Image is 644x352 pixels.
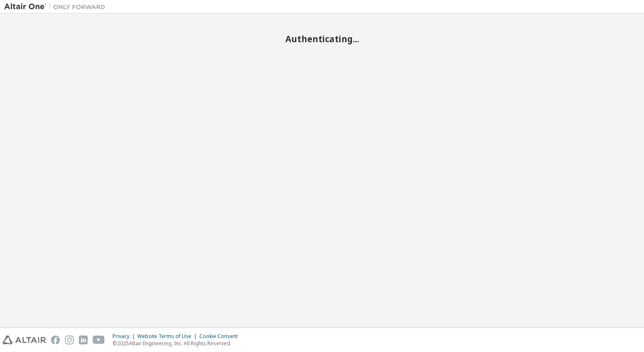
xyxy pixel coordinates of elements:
[3,336,46,344] img: altair_logo.svg
[79,336,88,344] img: linkedin.svg
[4,33,640,44] h2: Authenticating...
[51,336,60,344] img: facebook.svg
[137,333,199,340] div: Website Terms of Use
[93,336,105,344] img: youtube.svg
[65,336,74,344] img: instagram.svg
[113,340,243,347] p: © 2025 Altair Engineering, Inc. All Rights Reserved.
[199,333,243,340] div: Cookie Consent
[113,333,137,340] div: Privacy
[4,3,110,11] img: Altair One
